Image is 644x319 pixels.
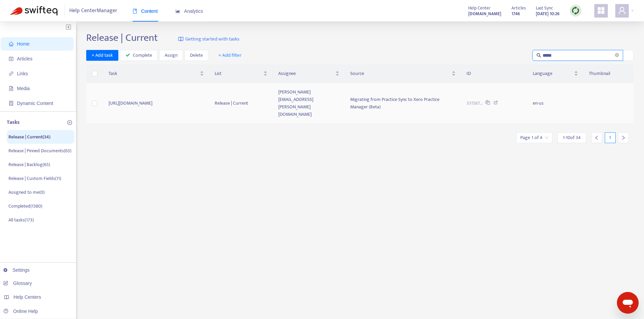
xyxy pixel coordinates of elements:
[9,42,14,46] span: home
[213,50,247,61] button: + Add filter
[86,50,118,61] button: + Add task
[14,294,41,300] span: Help Centers
[3,281,32,286] a: Glossary
[594,135,599,140] span: left
[175,9,180,14] span: area-chart
[209,64,273,83] th: List
[133,8,158,14] span: Content
[9,56,14,61] span: account-book
[109,70,198,77] span: Task
[583,64,634,83] th: Thumbnail
[461,64,527,83] th: ID
[8,189,45,196] p: Assigned to me ( 0 )
[8,175,61,182] p: Release | Custom Fields ( 11 )
[8,203,42,210] p: Completed ( 1380 )
[17,41,29,47] span: Home
[618,6,626,15] span: user
[17,86,30,91] span: Media
[345,64,461,83] th: Source
[8,147,71,154] p: Release | Pinned Documents ( 63 )
[17,101,53,106] span: Dynamic Content
[468,4,491,12] span: Help Center
[9,86,14,91] span: file-image
[621,135,626,140] span: right
[563,134,581,141] span: 1 - 10 of 34
[511,10,520,18] strong: 1746
[133,52,152,59] span: Complete
[133,9,137,14] span: book
[350,96,439,111] span: Migrating from Practice Sync to Xero Practice Manager (Beta)
[536,53,541,58] span: search
[175,8,203,14] span: Analytics
[536,4,553,12] span: Last Sync
[9,71,14,76] span: link
[86,32,158,44] h2: Release | Current
[178,32,239,47] a: Getting started with tasks
[350,70,451,77] span: Source
[467,100,483,107] span: 331587...
[185,50,208,61] button: Delete
[527,83,583,124] td: en-us
[120,50,158,61] button: Complete
[69,4,117,17] span: Help Center Manager
[278,70,334,77] span: Assignee
[3,309,38,314] a: Online Help
[617,292,639,314] iframe: Button to launch messaging window
[615,52,619,58] span: close-circle
[17,71,28,76] span: Links
[8,161,50,168] p: Release | Backlog ( 65 )
[273,64,345,83] th: Assignee
[597,6,605,15] span: appstore
[218,51,242,59] span: + Add filter
[190,52,203,59] span: Delete
[571,6,580,15] img: sync.dc5367851b00ba804db3.png
[273,83,345,124] td: [PERSON_NAME][EMAIL_ADDRESS][PERSON_NAME][DOMAIN_NAME]
[9,101,14,106] span: container
[536,10,559,18] strong: [DATE] 10:26
[17,56,32,61] span: Articles
[165,52,177,59] span: Assign
[92,52,113,59] span: + Add task
[10,6,57,16] img: Swifteq
[103,64,209,83] th: Task
[178,36,184,42] img: image-link
[615,53,619,57] span: close-circle
[8,216,34,223] p: All tasks ( 173 )
[67,120,72,125] span: plus-circle
[103,83,209,124] td: [URL][DOMAIN_NAME]
[7,118,20,127] p: Tasks
[8,133,50,140] p: Release | Current ( 34 )
[215,70,262,77] span: List
[533,70,573,77] span: Language
[511,4,526,12] span: Articles
[527,64,583,83] th: Language
[468,10,501,18] a: [DOMAIN_NAME]
[605,132,616,143] div: 1
[159,50,183,61] button: Assign
[185,35,239,43] span: Getting started with tasks
[3,267,30,273] a: Settings
[209,83,273,124] td: Release | Current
